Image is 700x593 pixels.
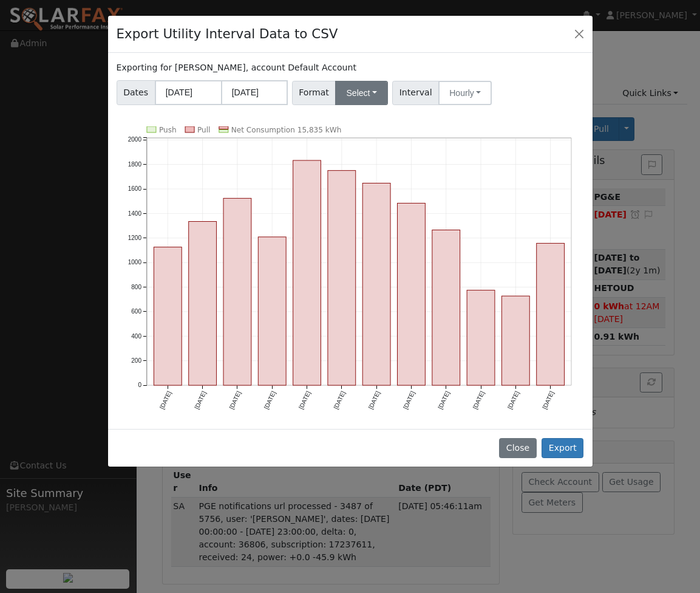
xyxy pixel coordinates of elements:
rect: onclick="" [398,204,426,386]
rect: onclick="" [328,171,356,386]
button: Export [542,438,583,459]
button: Close [571,26,588,43]
text: Pull [197,126,210,134]
rect: onclick="" [188,222,216,386]
rect: onclick="" [223,199,251,386]
text: [DATE] [542,390,556,410]
text: [DATE] [367,390,381,410]
rect: onclick="" [362,183,390,386]
text: [DATE] [332,390,346,410]
text: 0 [138,382,141,389]
text: [DATE] [506,390,520,410]
text: 1800 [127,161,141,168]
text: 1200 [127,235,141,241]
text: 2000 [127,137,141,143]
rect: onclick="" [258,237,286,385]
text: 800 [131,284,141,290]
button: Close [499,438,536,459]
text: [DATE] [297,390,311,410]
span: Interval [392,81,439,105]
rect: onclick="" [293,160,321,386]
rect: onclick="" [502,296,530,386]
rect: onclick="" [154,247,182,386]
text: Push [159,126,177,134]
text: 1600 [127,186,141,193]
button: Hourly [438,81,492,105]
rect: onclick="" [432,230,460,386]
span: Dates [117,80,155,105]
text: 600 [131,309,141,315]
text: 400 [131,333,141,340]
h4: Export Utility Interval Data to CSV [117,24,338,44]
text: 1000 [127,259,141,266]
text: [DATE] [472,390,486,410]
rect: onclick="" [537,244,565,386]
text: 1400 [127,210,141,217]
text: Net Consumption 15,835 kWh [231,126,342,134]
label: Exporting for [PERSON_NAME], account Default Account [117,61,356,74]
text: [DATE] [193,390,207,410]
text: [DATE] [437,390,451,410]
text: [DATE] [263,390,277,410]
button: Select [335,81,388,105]
text: 200 [131,358,141,365]
text: [DATE] [158,390,172,410]
span: Format [292,81,336,105]
text: [DATE] [402,390,416,410]
text: [DATE] [228,390,242,410]
rect: onclick="" [467,290,495,386]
